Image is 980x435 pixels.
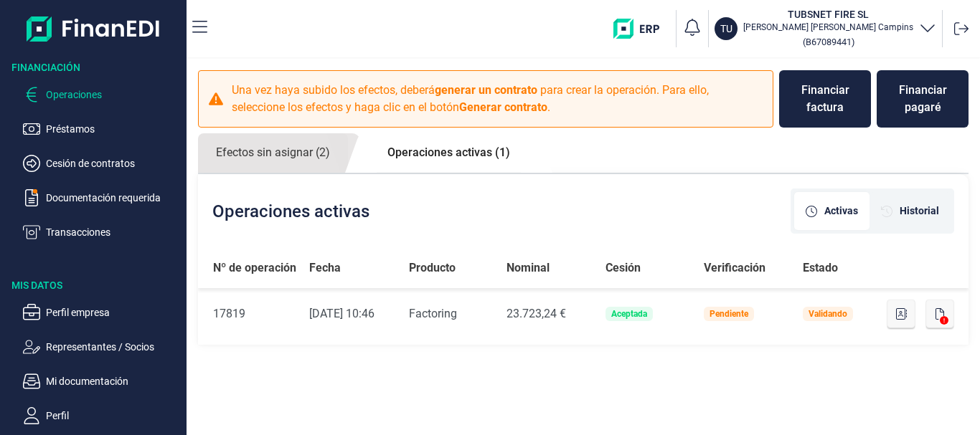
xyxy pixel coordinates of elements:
[743,21,913,33] p: [PERSON_NAME] [PERSON_NAME] Campins
[791,82,859,116] div: Financiar factura
[213,259,296,277] span: Nº de operación
[232,82,764,116] p: Una vez haya subido los efectos, deberá para crear la operación. Para ello, seleccione los efecto...
[46,189,181,206] p: Documentación requerida
[369,133,528,172] a: Operaciones activas (1)
[23,120,181,138] button: Préstamos
[507,259,550,277] span: Nominal
[23,338,181,355] button: Representantes / Socios
[23,86,181,103] button: Operaciones
[46,338,181,355] p: Representantes / Socios
[611,310,647,318] div: Aceptada
[809,310,847,318] div: Validando
[824,204,858,219] span: Activas
[877,70,969,128] button: Financiar pagaré
[23,304,181,321] button: Perfil empresa
[870,192,951,230] div: [object Object]
[803,37,854,47] small: Copiar cif
[715,7,936,50] button: TUTUBSNET FIRE SL[PERSON_NAME] [PERSON_NAME] Campins(B67089441)
[309,305,385,322] div: [DATE] 10:46
[23,189,181,206] button: Documentación requerida
[435,83,537,97] b: generar un contrato
[606,259,641,277] span: Cesión
[46,155,181,172] p: Cesión de contratos
[212,201,369,221] h2: Operaciones activas
[46,373,181,390] p: Mi documentación
[213,305,286,322] div: 17819
[888,82,957,116] div: Financiar pagaré
[720,21,732,36] p: TU
[23,373,181,390] button: Mi documentación
[23,407,181,424] button: Perfil
[900,204,939,219] span: Historial
[46,407,181,424] p: Perfil
[794,192,870,230] div: [object Object]
[23,224,181,241] button: Transacciones
[46,86,181,103] p: Operaciones
[198,133,348,173] a: Efectos sin asignar (2)
[507,305,583,322] div: 23.723,24 €
[46,120,181,138] p: Préstamos
[459,100,547,114] b: Generar contrato
[710,310,748,318] div: Pendiente
[23,155,181,172] button: Cesión de contratos
[704,259,765,277] span: Verificación
[743,7,913,21] h3: TUBSNET FIRE SL
[46,304,181,321] p: Perfil empresa
[309,259,341,277] span: Fecha
[779,70,871,128] button: Financiar factura
[409,305,484,322] div: Factoring
[409,259,456,277] span: Producto
[46,224,181,241] p: Transacciones
[27,11,161,46] img: Logo de aplicación
[613,19,670,39] img: erp
[803,259,838,277] span: Estado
